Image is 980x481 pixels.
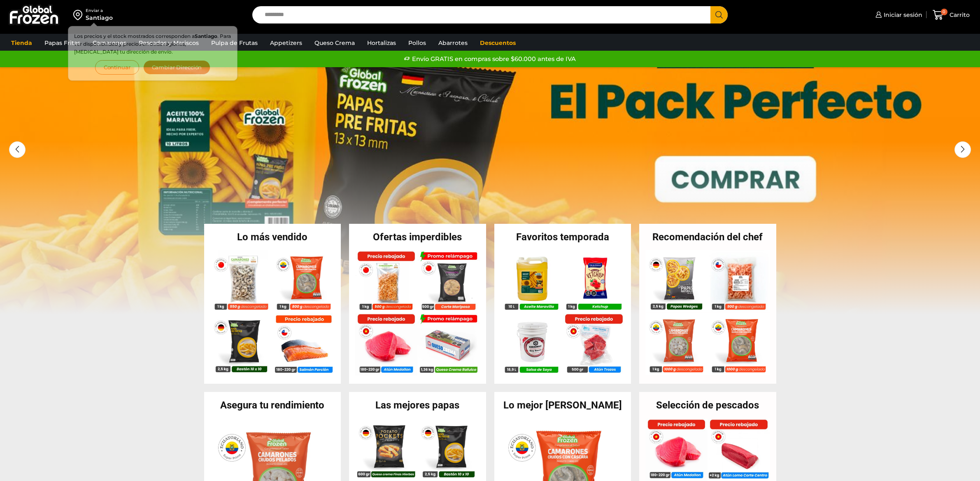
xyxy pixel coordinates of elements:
[349,400,486,410] h2: Las mejores papas
[95,60,139,75] button: Continuar
[639,400,776,410] h2: Selección de pescados
[73,8,86,22] img: address-field-icon.svg
[947,11,970,19] span: Carrito
[941,9,947,15] span: 0
[143,60,211,75] button: Cambiar Dirección
[494,400,631,410] h2: Lo mejor [PERSON_NAME]
[9,141,26,158] div: Previous slide
[434,35,472,51] a: Abarrotes
[40,35,84,51] a: Papas Fritas
[882,11,922,19] span: Iniciar sesión
[86,8,113,14] div: Enviar a
[74,32,231,56] p: Los precios y el stock mostrados corresponden a . Para ver disponibilidad y precios en otras regi...
[954,141,971,158] div: Next slide
[404,35,430,51] a: Pollos
[86,14,113,22] div: Santiago
[310,35,359,51] a: Queso Crema
[204,400,341,410] h2: Asegura tu rendimiento
[494,232,631,242] h2: Favoritos temporada
[7,35,36,51] a: Tienda
[266,35,306,51] a: Appetizers
[204,232,341,242] h2: Lo más vendido
[349,232,486,242] h2: Ofertas imperdibles
[476,35,520,51] a: Descuentos
[363,35,400,51] a: Hortalizas
[710,6,728,23] button: Search button
[931,5,972,25] a: 0 Carrito
[639,232,776,242] h2: Recomendación del chef
[873,7,922,23] a: Iniciar sesión
[195,33,217,39] strong: Santiago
